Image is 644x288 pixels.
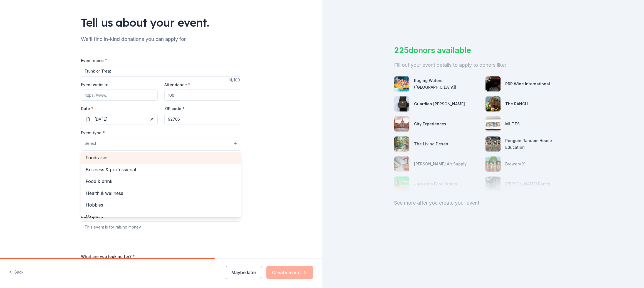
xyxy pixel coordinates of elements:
[86,201,236,208] span: Hobbies
[81,150,241,217] div: Select
[86,166,236,173] span: Business & professional
[86,190,236,197] span: Health & wellness
[86,178,236,185] span: Food & drink
[81,138,241,149] button: Select
[86,154,236,161] span: Fundraiser
[85,140,96,147] span: Select
[86,213,236,220] span: Music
